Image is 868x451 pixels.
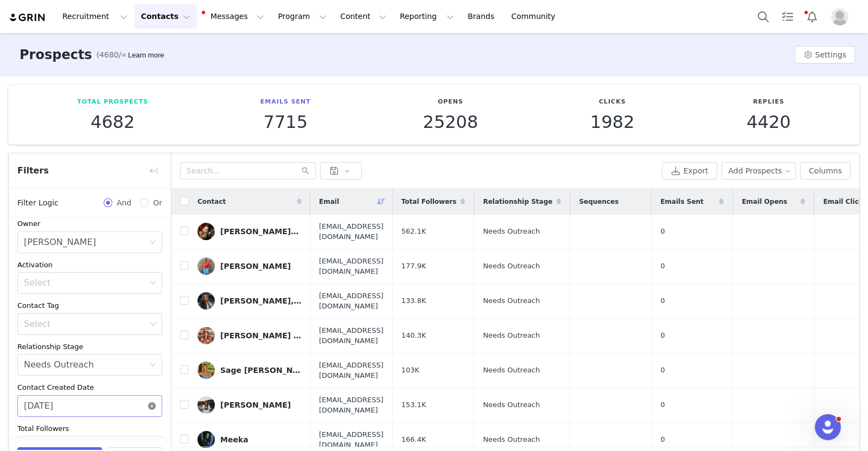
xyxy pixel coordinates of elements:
[401,330,426,341] span: 140.3K
[197,223,215,240] img: v2
[302,167,309,175] i: icon: search
[319,325,384,346] span: [EMAIL_ADDRESS][DOMAIN_NAME]
[20,45,92,65] h3: Prospects
[149,197,162,209] span: Or
[319,360,384,381] span: [EMAIL_ADDRESS][DOMAIN_NAME]
[401,295,426,306] span: 133.8K
[319,256,384,277] span: [EMAIL_ADDRESS][DOMAIN_NAME]
[823,197,866,207] span: Email Clicks
[17,395,162,417] input: Select date
[220,331,302,340] div: [PERSON_NAME] | Seasonal Home + Cozy Living
[660,434,665,445] span: 0
[24,232,96,253] div: Kiley Raybould
[150,280,156,287] i: icon: down
[483,197,552,207] span: Relationship Stage
[660,261,665,272] span: 0
[148,402,156,410] i: icon: close-circle
[17,197,59,209] span: Filter Logic
[197,292,215,310] img: v2
[401,261,426,272] span: 177.9K
[220,227,302,236] div: [PERSON_NAME]🦋🦋
[220,297,302,305] div: [PERSON_NAME], RDH 💉
[197,257,302,275] a: [PERSON_NAME]
[393,4,461,29] button: Reporting
[423,112,478,132] p: 25208
[401,197,457,207] span: Total Followers
[9,12,47,23] img: grin logo
[17,423,162,434] div: Total Followers
[831,8,848,25] img: placeholder-profile.jpg
[401,226,426,237] span: 562.1K
[220,435,248,444] div: Meeka
[660,226,665,237] span: 0
[401,365,419,376] span: 103K
[825,8,859,25] button: Profile
[401,434,426,445] span: 166.4K
[461,4,504,29] a: Brands
[483,226,540,237] span: Needs Outreach
[505,4,567,29] a: Community
[423,98,478,107] p: Opens
[483,295,540,306] span: Needs Outreach
[197,396,215,414] img: v2
[483,365,540,376] span: Needs Outreach
[197,257,215,275] img: v2
[126,50,166,61] div: Tooltip anchor
[590,98,634,107] p: Clicks
[77,98,148,107] p: Total Prospects
[751,4,775,29] button: Search
[135,4,197,29] button: Contacts
[260,112,311,132] p: 7715
[112,197,136,209] span: And
[334,4,393,29] button: Content
[17,342,162,352] div: Relationship Stage
[17,300,162,311] div: Contact Tag
[17,260,162,270] div: Activation
[24,319,146,330] div: Select
[319,429,384,450] span: [EMAIL_ADDRESS][DOMAIN_NAME]
[660,295,665,306] span: 0
[660,197,703,207] span: Emails Sent
[197,327,215,344] img: 7c35788a-a179-4bf0-9931-bddd4146efcc--s.jpg
[260,98,311,107] p: Emails Sent
[795,46,855,63] button: Settings
[319,221,384,242] span: [EMAIL_ADDRESS][DOMAIN_NAME]
[590,112,634,132] p: 1982
[800,162,851,179] button: Columns
[197,223,302,240] a: [PERSON_NAME]🦋🦋
[662,162,717,179] button: Export
[220,401,291,409] div: [PERSON_NAME]
[660,330,665,341] span: 0
[197,292,302,310] a: [PERSON_NAME], RDH 💉
[483,434,540,445] span: Needs Outreach
[77,112,148,132] p: 4682
[271,4,333,29] button: Program
[776,4,800,29] a: Tasks
[97,49,131,61] span: (4680/∞)
[197,396,302,414] a: [PERSON_NAME]
[319,395,384,416] span: [EMAIL_ADDRESS][DOMAIN_NAME]
[197,362,215,379] img: v2
[56,4,134,29] button: Recruitment
[24,278,146,288] div: Select
[319,197,339,207] span: Email
[150,321,156,328] i: icon: down
[220,366,302,375] div: Sage [PERSON_NAME]
[17,164,49,177] span: Filters
[401,400,426,410] span: 153.1K
[660,400,665,410] span: 0
[197,4,271,29] button: Messages
[197,197,226,207] span: Contact
[660,365,665,376] span: 0
[197,431,302,448] a: Meeka
[815,414,841,440] iframe: Intercom live chat
[17,382,162,393] div: Contact Created Date
[483,330,540,341] span: Needs Outreach
[180,162,316,179] input: Search...
[746,112,790,132] p: 4420
[579,197,618,207] span: Sequences
[483,261,540,272] span: Needs Outreach
[742,197,787,207] span: Email Opens
[800,4,824,29] button: Notifications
